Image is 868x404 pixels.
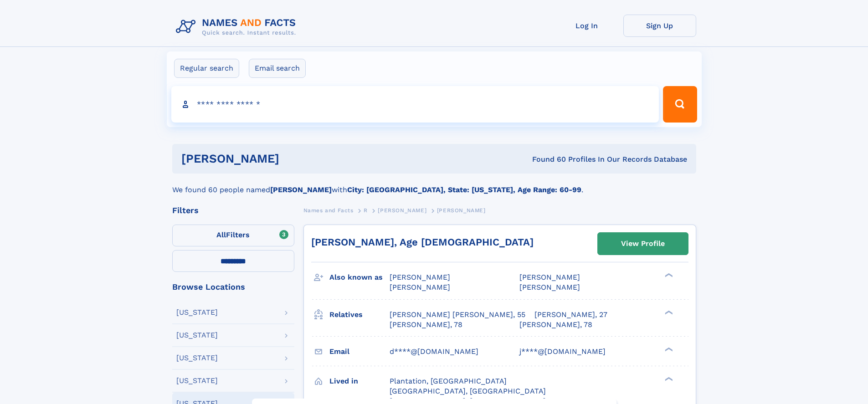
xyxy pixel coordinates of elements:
[390,320,462,330] a: [PERSON_NAME], 78
[174,59,239,78] label: Regular search
[663,346,673,352] div: ❯
[172,225,294,246] label: Filters
[623,15,696,37] a: Sign Up
[598,233,688,255] a: View Profile
[663,86,697,123] button: Search Button
[172,206,294,215] div: Filters
[663,272,673,278] div: ❯
[519,283,580,291] span: [PERSON_NAME]
[550,15,623,37] a: Log In
[390,310,525,320] a: [PERSON_NAME] [PERSON_NAME], 55
[172,174,696,195] div: We found 60 people named with .
[437,207,486,214] span: [PERSON_NAME]
[364,205,368,216] a: R
[171,86,659,123] input: search input
[176,332,218,339] div: [US_STATE]
[621,233,665,254] div: View Profile
[663,309,673,315] div: ❯
[249,59,306,78] label: Email search
[378,207,426,214] span: [PERSON_NAME]
[329,373,390,389] h3: Lived in
[176,309,218,316] div: [US_STATE]
[270,185,332,194] b: [PERSON_NAME]
[176,354,218,362] div: [US_STATE]
[176,377,218,384] div: [US_STATE]
[519,273,580,281] span: [PERSON_NAME]
[390,273,450,281] span: [PERSON_NAME]
[378,205,426,216] a: [PERSON_NAME]
[181,153,406,164] h1: [PERSON_NAME]
[406,154,687,164] div: Found 60 Profiles In Our Records Database
[390,377,507,385] span: Plantation, [GEOGRAPHIC_DATA]
[364,207,368,214] span: R
[172,283,294,291] div: Browse Locations
[663,376,673,382] div: ❯
[329,307,390,322] h3: Relatives
[172,15,303,39] img: Logo Names and Facts
[329,270,390,285] h3: Also known as
[390,283,450,291] span: [PERSON_NAME]
[519,320,592,330] a: [PERSON_NAME], 78
[534,310,607,320] a: [PERSON_NAME], 27
[311,236,534,248] a: [PERSON_NAME], Age [DEMOGRAPHIC_DATA]
[347,185,581,194] b: City: [GEOGRAPHIC_DATA], State: [US_STATE], Age Range: 60-99
[390,387,546,395] span: [GEOGRAPHIC_DATA], [GEOGRAPHIC_DATA]
[303,205,354,216] a: Names and Facts
[329,344,390,359] h3: Email
[216,230,226,239] span: All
